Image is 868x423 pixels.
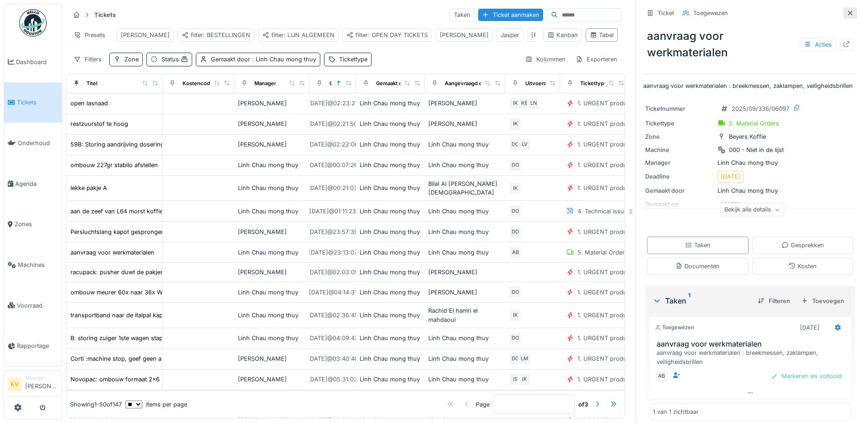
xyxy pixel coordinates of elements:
div: aan de zeef van L64 morst koffie: rubber versleten [70,207,212,216]
h3: aanvraag voor werkmaterialen [657,340,847,348]
div: [PERSON_NAME] [440,31,489,39]
div: Linh Chau mong thuy [360,375,421,384]
strong: Tickets [91,11,119,19]
div: Jasper [501,31,519,39]
span: Voorraad [17,301,58,310]
div: Linh Chau mong thuy [238,248,306,257]
div: [DATE] @ 00:07:26 [307,161,358,169]
div: [DATE] @ 03:40:48 [307,354,358,363]
div: 1. URGENT production line disruption [577,184,682,192]
div: Linh Chau mong thuy [360,184,421,192]
div: [DATE] @ 04:09:43 [307,334,358,342]
div: Persluchtslang kapot gesprongen [70,228,165,236]
span: Rapportage [17,342,58,350]
div: restzuurstof te hoog [70,119,128,128]
div: Linh Chau mong thuy [360,99,421,108]
div: [PERSON_NAME] [428,119,501,128]
div: LM [518,352,531,365]
div: IK [509,97,522,110]
div: Gesprekken [782,241,824,249]
div: Linh Chau mong thuy [360,268,421,277]
div: Ticket aanmaken [478,9,543,21]
div: [DATE] @ 04:14:31 [309,288,357,297]
div: Kanban [547,31,578,39]
div: Tickettype [645,119,714,128]
div: 1. URGENT production line disruption [577,161,682,169]
div: Novopac: ombouw formaat 2x6 naar 1x4, [70,375,187,384]
div: Linh Chau mong thuy [360,207,421,216]
div: Gemaakt door [645,186,714,195]
div: Taken [652,295,750,306]
div: 1. URGENT production line disruption [577,268,682,277]
div: Linh Chau mong thuy [428,161,501,169]
div: Linh Chau mong thuy [428,228,501,236]
li: KV [8,378,22,391]
span: Dashboard [16,58,58,66]
div: Toevoegen [798,295,848,307]
div: Linh Chau mong thuy [238,184,306,192]
div: [DATE] @ 01:11:23 [309,207,356,216]
div: AB [509,246,522,259]
div: Kosten [788,262,817,271]
div: [PERSON_NAME] [428,288,501,297]
div: [DATE] @ 23:13:07 [308,248,357,257]
div: [PERSON_NAME] [238,99,306,108]
div: Machine [645,146,714,154]
div: DO [509,138,522,151]
div: items per page [125,400,187,409]
div: Linh Chau mong thuy [428,354,501,363]
div: 1. URGENT production line disruption [577,119,682,128]
div: Aangevraagd door [445,80,491,87]
div: 1. URGENT production line disruption [577,288,682,297]
div: [DATE] @ 02:36:45 [307,311,358,320]
div: [DATE] @ 02:22:06 [307,140,358,149]
div: open lasnaad [70,99,108,108]
div: 2025/09/336/06097 [732,104,789,113]
div: Filters [70,53,106,66]
a: Dashboard [4,42,62,82]
div: IS [509,373,522,386]
div: DO [509,225,522,238]
div: Tabel [590,31,614,39]
div: Manager [25,374,58,381]
span: Zones [15,220,58,228]
div: Linh Chau mong thuy [238,207,306,216]
div: Deadline [645,172,714,181]
div: Linh Chau mong thuy [645,186,855,195]
a: Tickets [4,82,62,123]
div: [DATE] [721,172,740,181]
div: ombouw 227gr stabilo afstellen [70,161,158,169]
div: Linh Chau mong thuy [238,161,306,169]
div: Tickettype [339,55,367,64]
div: [PERSON_NAME] [428,99,501,108]
div: Toegewezen [693,9,728,17]
a: Machines [4,244,62,285]
div: Gemaakt door [211,55,316,64]
div: 1 van 1 zichtbaar [653,407,699,416]
div: aanvraag voor werkmaterialen [70,248,154,257]
div: Tickettype [580,80,607,87]
div: [PERSON_NAME] [238,375,306,384]
a: Zones [4,204,62,245]
div: Zone [645,132,714,141]
div: Presets [70,28,109,42]
span: : Linh Chau mong thuy [250,56,316,63]
div: Bekijk alle details [720,203,784,217]
div: Linh Chau mong thuy [360,311,421,320]
div: Showing 1 - 50 of 147 [70,400,122,409]
div: Status [162,55,188,64]
div: [PERSON_NAME] [121,31,170,39]
div: Gemaakt op [329,80,359,87]
div: Linh Chau mong thuy [360,228,421,236]
div: 1. URGENT production line disruption [577,375,682,384]
div: transportband naar de italpal kapot [70,311,168,320]
div: Taken [450,8,474,22]
div: Linh Chau mong thuy [238,311,306,320]
div: Kostencode [183,80,213,87]
div: Manager [645,158,714,167]
div: Linh Chau mong thuy [238,288,306,297]
span: Machines [18,260,58,269]
div: IK [518,373,531,386]
div: AB [655,370,668,383]
div: Linh Chau mong thuy [360,334,421,342]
